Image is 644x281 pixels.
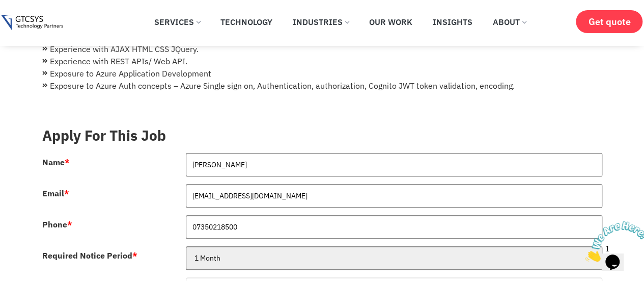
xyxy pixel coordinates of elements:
[576,10,642,33] a: Get quote
[42,158,70,166] label: Name
[1,15,63,31] img: Gtcsys logo
[285,11,356,33] a: Industries
[147,11,208,33] a: Services
[42,43,602,55] li: Experience with AJAX HTML CSS JQuery.
[581,217,644,266] iframe: chat widget
[213,11,280,33] a: Technology
[42,80,602,92] li: Exposure to Azure Auth concepts – Azure Single sign on, Authentication, authorization, Cognito JW...
[4,4,67,44] img: Chat attention grabber
[361,11,420,33] a: Our Work
[42,67,602,80] li: Exposure to Azure Application Development
[42,189,69,197] label: Email
[42,220,72,228] label: Phone
[425,11,480,33] a: Insights
[42,127,602,144] h3: Apply For This Job
[42,55,602,67] li: Experience with REST APIs/ Web API.
[4,4,8,13] span: 1
[42,251,137,260] label: Required Notice Period
[485,11,534,33] a: About
[588,16,630,27] span: Get quote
